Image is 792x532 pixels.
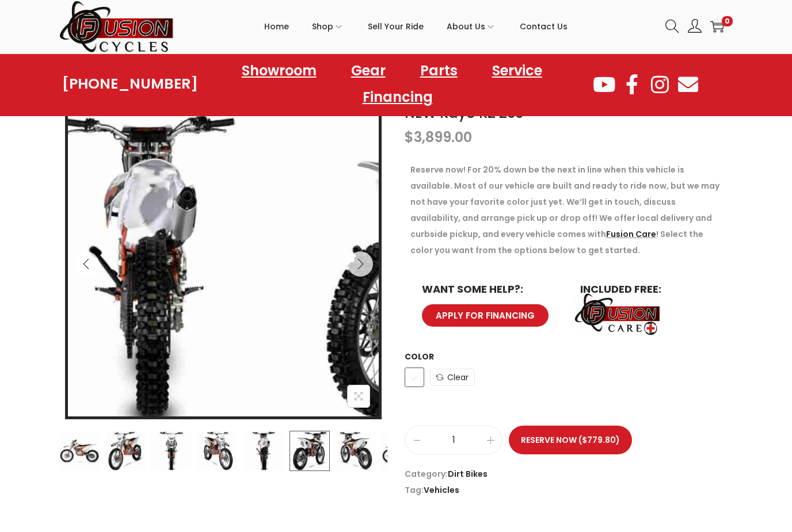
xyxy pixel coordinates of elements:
[368,1,424,52] a: Sell Your Ride
[290,431,330,471] img: Product image
[405,128,414,147] span: $
[348,251,373,277] button: Next
[340,58,397,84] a: Gear
[448,468,488,480] a: Dirt Bikes
[422,304,549,327] a: APPLY FOR FINANCING
[430,369,475,386] a: Clear
[424,484,459,496] a: Vehicles
[422,284,557,294] h6: WANT SOME HELP?:
[174,1,657,52] nav: Primary navigation
[409,58,469,84] a: Parts
[405,432,502,448] input: Product quantity
[436,311,535,320] span: APPLY FOR FINANCING
[264,1,289,52] a: Home
[405,128,472,147] bdi: 3,899.00
[62,76,198,92] a: [PHONE_NUMBER]
[405,482,733,498] span: Tag:
[405,466,733,482] span: Category:
[74,251,99,277] button: Previous
[59,431,100,471] img: Product image
[447,1,497,52] a: About Us
[606,228,656,240] a: Fusion Care
[243,431,284,471] img: Product image
[405,351,434,362] label: Color
[481,58,554,84] a: Service
[198,58,592,110] nav: Menu
[312,12,333,41] span: Shop
[509,426,632,454] button: Reserve Now ($779.80)
[197,431,238,471] img: Product image
[312,1,345,52] a: Shop
[105,431,146,471] img: Product image
[336,431,376,471] img: Product image
[447,12,485,41] span: About Us
[230,58,328,84] a: Showroom
[520,1,568,52] a: Contact Us
[410,162,727,258] p: Reserve now! For 20% down be the next in line when this vehicle is available. Most of our vehicle...
[520,12,568,41] span: Contact Us
[368,12,424,41] span: Sell Your Ride
[351,84,444,110] a: Financing
[151,431,192,471] img: Product image
[580,284,715,294] h6: INCLUDED FREE:
[264,12,289,41] span: Home
[303,112,614,422] img: Product image
[710,20,724,33] a: 0
[382,431,422,471] img: Product image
